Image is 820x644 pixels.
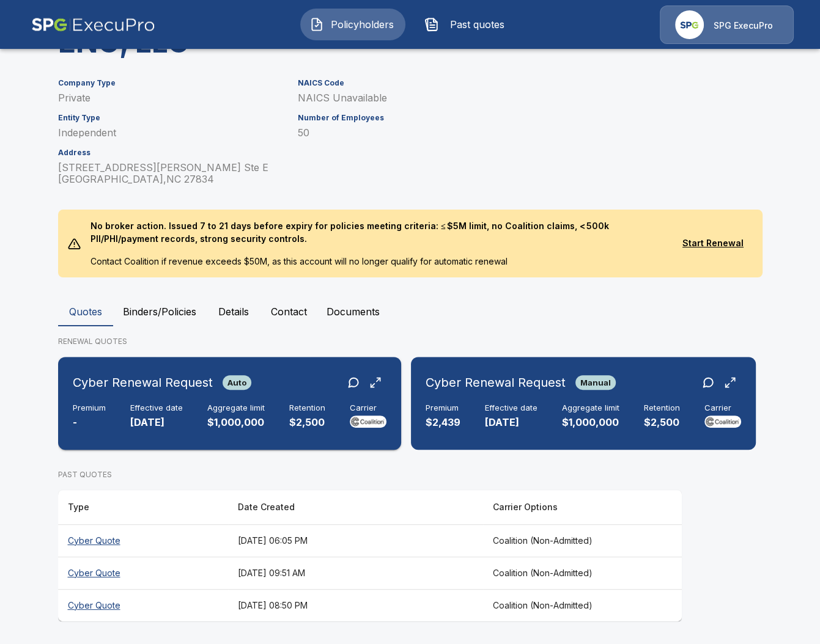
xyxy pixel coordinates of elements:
[58,490,682,621] table: responsive table
[31,5,155,44] img: AA Logo
[317,297,390,326] button: Documents
[58,127,283,139] p: Independent
[426,403,460,413] h6: Premium
[673,232,752,255] button: Start Renewal
[58,336,763,347] p: RENEWAL QUOTES
[483,589,682,621] th: Coalition (Non-Admitted)
[81,255,673,277] p: Contact Coalition if revenue exceeds $50M, as this account will no longer qualify for automatic r...
[73,373,213,392] h6: Cyber Renewal Request
[58,524,228,557] th: Cyber Quote
[207,415,265,430] p: $1,000,000
[329,17,396,32] span: Policyholders
[426,373,566,392] h6: Cyber Renewal Request
[58,79,283,87] h6: Company Type
[424,17,439,32] img: Past quotes Icon
[289,415,325,430] p: $2,500
[485,403,537,413] h6: Effective date
[297,127,642,139] p: 50
[562,403,619,413] h6: Aggregate limit
[675,10,704,39] img: Agency Icon
[223,378,251,387] span: Auto
[58,148,283,157] h6: Address
[58,162,283,185] p: [STREET_ADDRESS][PERSON_NAME] Ste E [GEOGRAPHIC_DATA] , NC 27834
[483,557,682,589] th: Coalition (Non-Admitted)
[714,20,773,32] p: SPG ExecuPro
[228,490,483,525] th: Date Created
[113,297,206,326] button: Binders/Policies
[228,524,483,557] th: [DATE] 06:05 PM
[350,415,386,428] img: Carrier
[130,415,183,430] p: [DATE]
[660,5,794,44] a: Agency IconSPG ExecuPro
[415,9,520,40] button: Past quotes IconPast quotes
[300,9,405,40] button: Policyholders IconPolicyholders
[58,490,228,525] th: Type
[704,415,741,428] img: Carrier
[73,415,106,430] p: -
[289,403,325,413] h6: Retention
[58,297,763,326] div: policyholder tabs
[575,378,616,387] span: Manual
[58,589,228,621] th: Cyber Quote
[426,415,460,430] p: $2,439
[297,114,642,122] h6: Number of Employees
[309,17,324,32] img: Policyholders Icon
[562,415,619,430] p: $1,000,000
[297,92,642,104] p: NAICS Unavailable
[444,17,511,32] span: Past quotes
[207,403,265,413] h6: Aggregate limit
[350,403,386,413] h6: Carrier
[58,297,113,326] button: Quotes
[58,469,682,480] p: PAST QUOTES
[704,403,741,413] h6: Carrier
[228,589,483,621] th: [DATE] 08:50 PM
[483,490,682,525] th: Carrier Options
[261,297,317,326] button: Contact
[73,403,106,413] h6: Premium
[644,403,680,413] h6: Retention
[58,114,283,122] h6: Entity Type
[228,557,483,589] th: [DATE] 09:51 AM
[130,403,183,413] h6: Effective date
[206,297,261,326] button: Details
[483,524,682,557] th: Coalition (Non-Admitted)
[81,210,673,255] p: No broker action. Issued 7 to 21 days before expiry for policies meeting criteria: ≤ $5M limit, n...
[58,557,228,589] th: Cyber Quote
[644,415,680,430] p: $2,500
[297,79,642,87] h6: NAICS Code
[485,415,537,430] p: [DATE]
[58,92,283,104] p: Private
